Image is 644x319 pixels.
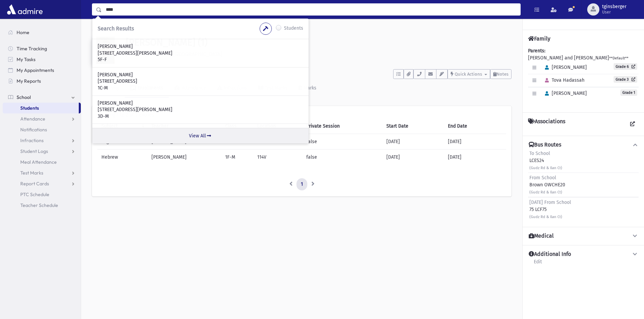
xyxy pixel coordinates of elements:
p: [STREET_ADDRESS][PERSON_NAME] [98,106,303,113]
a: Meal Attendance [3,157,81,167]
p: [STREET_ADDRESS][PERSON_NAME] [98,50,303,57]
td: [DATE] [382,134,444,150]
a: View all Associations [626,118,639,130]
a: School [3,92,81,103]
a: View All [92,128,309,143]
h4: Family [528,35,550,42]
a: 1 [296,178,307,190]
p: [PERSON_NAME] [98,100,303,107]
a: Report Cards [3,178,81,189]
span: Search Results [98,25,134,32]
th: End Date [444,118,506,134]
span: Notifications [20,127,47,133]
a: [PERSON_NAME] [STREET_ADDRESS][PERSON_NAME] 5F-F [98,43,303,63]
b: Parents: [528,48,545,54]
h1: [PERSON_NAME] (1) [126,37,511,48]
td: false [302,150,382,165]
span: Infractions [20,137,44,143]
td: false [302,134,382,150]
a: Infractions [3,135,81,146]
span: My Appointments [17,67,54,73]
a: Attendance [3,113,81,124]
span: PTC Schedule [20,191,49,197]
td: 114V [253,150,302,165]
td: [DATE] [444,134,506,150]
a: Time Tracking [3,43,81,54]
small: (Gudz Rd & Ilan Ct) [529,215,562,219]
h4: Medical [529,233,554,240]
h6: [STREET_ADDRESS] [GEOGRAPHIC_DATA] [126,51,511,57]
a: [PERSON_NAME] [STREET_ADDRESS][PERSON_NAME] 3D-M [98,100,303,120]
button: Quick Actions [448,69,490,79]
h4: Bus Routes [529,141,561,149]
a: PTC Schedule [3,189,81,200]
span: Teacher Schedule [20,202,58,208]
div: [PERSON_NAME] and [PERSON_NAME] [528,47,639,107]
span: From School [529,175,556,181]
a: Grade 6 [614,63,637,70]
p: [PERSON_NAME] [98,43,303,50]
span: School [17,94,31,100]
a: Home [3,27,81,38]
span: User [602,9,626,15]
a: My Reports [3,76,81,86]
span: [PERSON_NAME] [542,90,587,96]
span: My Tasks [17,56,35,62]
a: Grade 3 [614,76,637,83]
div: Brown OWCHE20 [529,174,565,195]
span: Report Cards [20,181,49,187]
td: [DATE] [444,150,506,165]
td: Hebrew [97,150,147,165]
span: Quick Actions [455,72,482,77]
p: [STREET_ADDRESS] [98,78,303,85]
nav: breadcrumb [92,27,116,37]
button: Notes [490,69,511,79]
h4: Additional Info [529,251,571,258]
small: (Gudz Rd & Ilan Ct) [529,166,562,170]
input: Search [102,3,520,16]
span: [PERSON_NAME] [542,64,587,70]
span: Tova Hadassah [542,77,585,83]
div: 75 LCF75 [529,199,571,220]
td: [DATE] [382,150,444,165]
td: [PERSON_NAME] [147,150,221,165]
a: [PERSON_NAME] [STREET_ADDRESS] 1C-M [98,72,303,91]
span: My Reports [17,78,41,84]
th: Private Session [302,118,382,134]
h4: Associations [528,118,565,130]
span: Student Logs [20,148,48,154]
th: Start Date [382,118,444,134]
p: [PERSON_NAME] [98,72,303,78]
a: My Tasks [3,54,81,65]
span: Test Marks [20,170,43,176]
span: To School [529,151,550,156]
span: [DATE] From School [529,200,571,205]
span: Time Tracking [17,46,47,52]
button: Additional Info [528,251,639,258]
a: Test Marks [3,167,81,178]
a: Student Logs [3,146,81,157]
a: Edit [533,258,542,270]
a: Activity [92,79,125,98]
span: Attendance [20,116,45,122]
span: Students [20,105,39,111]
img: AdmirePro [5,3,44,16]
div: Marks [302,85,316,91]
td: 1F-M [221,150,253,165]
small: (Gudz Rd & Ilan Ct) [529,190,562,194]
p: 3D-M [98,113,303,120]
button: Bus Routes [528,141,639,149]
p: 1C-M [98,85,303,91]
p: 5F-F [98,56,303,63]
button: Medical [528,233,639,240]
span: Grade 1 [620,89,637,96]
label: Students [284,25,303,33]
a: Notifications [3,124,81,135]
a: My Appointments [3,65,81,76]
span: Meal Attendance [20,159,57,165]
div: LCES24 [529,150,562,171]
span: tginsberger [602,4,626,9]
span: Home [17,29,29,35]
span: Notes [497,72,508,77]
a: Students [3,103,79,113]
